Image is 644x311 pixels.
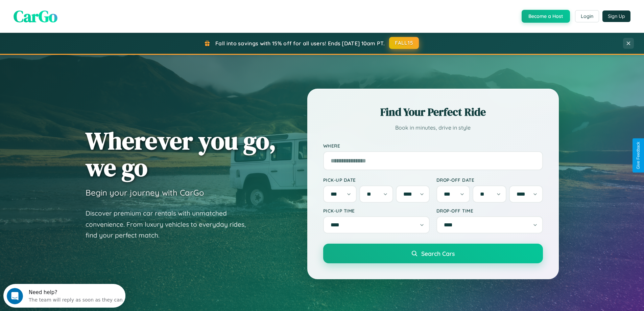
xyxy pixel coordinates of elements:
[14,5,57,27] span: CarGo
[3,284,125,308] iframe: Intercom live chat discovery launcher
[522,10,570,23] button: Become a Host
[323,177,430,183] label: Pick-up Date
[25,6,119,11] div: Need help?
[323,244,543,263] button: Search Cars
[602,10,630,22] button: Sign Up
[323,123,543,133] p: Book in minutes, drive in style
[436,177,543,183] label: Drop-off Date
[25,11,119,18] div: The team will reply as soon as they can
[421,250,455,257] span: Search Cars
[215,40,385,47] span: Fall into savings with 15% off for all users! Ends [DATE] 10am PT.
[86,187,204,198] h3: Begin your journey with CarGo
[7,288,23,304] iframe: Intercom live chat
[86,208,255,241] p: Discover premium car rentals with unmatched convenience. From luxury vehicles to everyday rides, ...
[323,143,543,149] label: Where
[86,127,276,181] h1: Wherever you go, we go
[636,142,641,169] div: Give Feedback
[436,208,543,214] label: Drop-off Time
[389,37,419,49] button: FALL15
[323,105,543,119] h2: Find Your Perfect Ride
[3,3,126,21] div: Open Intercom Messenger
[575,10,599,22] button: Login
[323,208,430,214] label: Pick-up Time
